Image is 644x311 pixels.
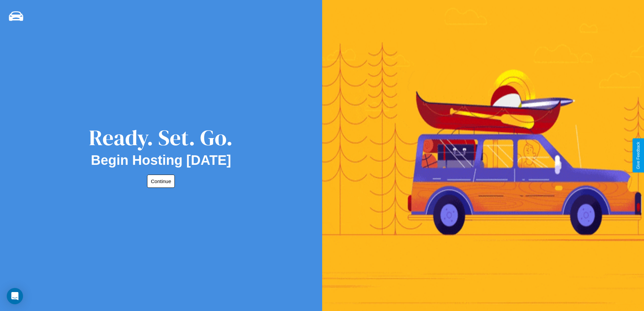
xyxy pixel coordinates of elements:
button: Continue [147,175,175,188]
div: Ready. Set. Go. [89,123,233,153]
h2: Begin Hosting [DATE] [91,153,231,168]
div: Open Intercom Messenger [7,288,23,304]
div: Give Feedback [636,142,641,169]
